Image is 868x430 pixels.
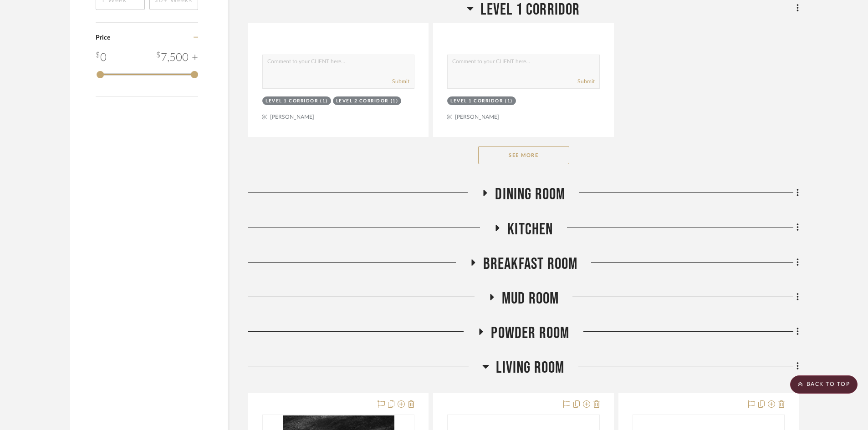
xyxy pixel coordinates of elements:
[502,289,559,309] span: Mud Room
[483,254,578,274] span: Breakfast Room
[496,358,564,378] span: Living Room
[507,220,553,239] span: Kitchen
[392,77,409,86] button: Submit
[450,98,503,105] div: Level 1 Corridor
[577,77,595,86] button: Submit
[391,98,398,105] div: (1)
[505,98,513,105] div: (1)
[156,50,198,66] div: 7,500 +
[491,324,569,343] span: Powder Room
[96,35,110,41] span: Price
[478,146,569,164] button: See More
[266,98,318,105] div: Level 1 Corridor
[495,185,565,204] span: Dining Room
[336,98,388,105] div: Level 2 Corridor
[790,375,858,394] scroll-to-top-button: BACK TO TOP
[320,98,328,105] div: (1)
[96,50,107,66] div: 0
